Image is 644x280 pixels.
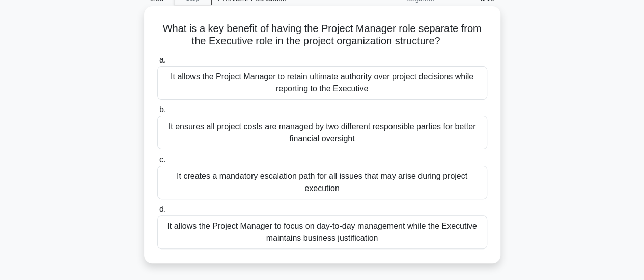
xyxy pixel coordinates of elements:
span: b. [159,105,166,114]
span: a. [159,55,166,64]
div: It allows the Project Manager to focus on day-to-day management while the Executive maintains bus... [157,215,487,249]
div: It allows the Project Manager to retain ultimate authority over project decisions while reporting... [157,66,487,100]
div: It creates a mandatory escalation path for all issues that may arise during project execution [157,166,487,199]
h5: What is a key benefit of having the Project Manager role separate from the Executive role in the ... [156,22,488,48]
span: c. [159,155,165,164]
span: d. [159,205,166,213]
div: It ensures all project costs are managed by two different responsible parties for better financia... [157,116,487,149]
